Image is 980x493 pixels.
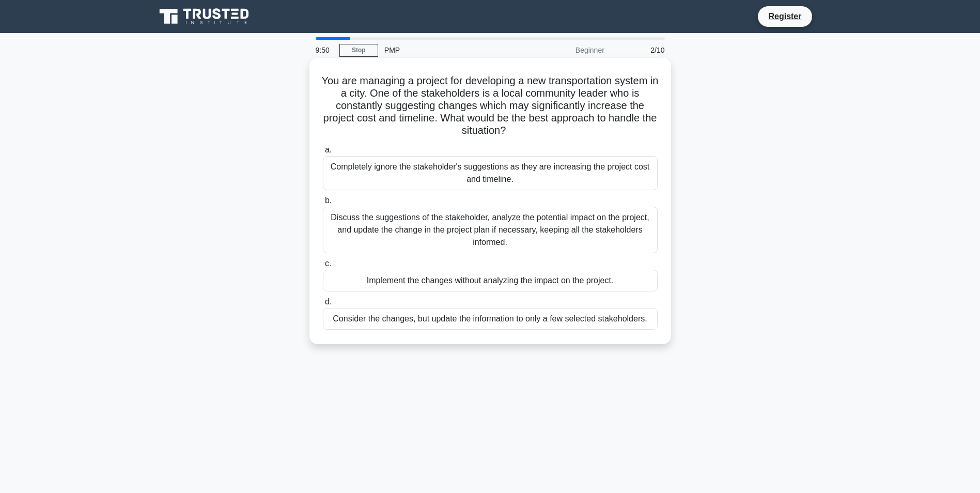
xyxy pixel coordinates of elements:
h5: You are managing a project for developing a new transportation system in a city. One of the stake... [322,74,659,137]
div: Consider the changes, but update the information to only a few selected stakeholders. [323,308,658,330]
div: Implement the changes without analyzing the impact on the project. [323,270,658,291]
div: 2/10 [611,40,671,60]
div: Discuss the suggestions of the stakeholder, analyze the potential impact on the project, and upda... [323,207,658,253]
div: Beginner [520,40,611,60]
div: PMP [378,40,520,60]
span: a. [325,145,332,154]
span: c. [325,259,331,268]
a: Stop [339,44,378,57]
a: Register [762,10,807,23]
div: 9:50 [309,40,339,60]
span: d. [325,297,332,306]
div: Completely ignore the stakeholder's suggestions as they are increasing the project cost and timel... [323,156,658,190]
span: b. [325,196,332,205]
